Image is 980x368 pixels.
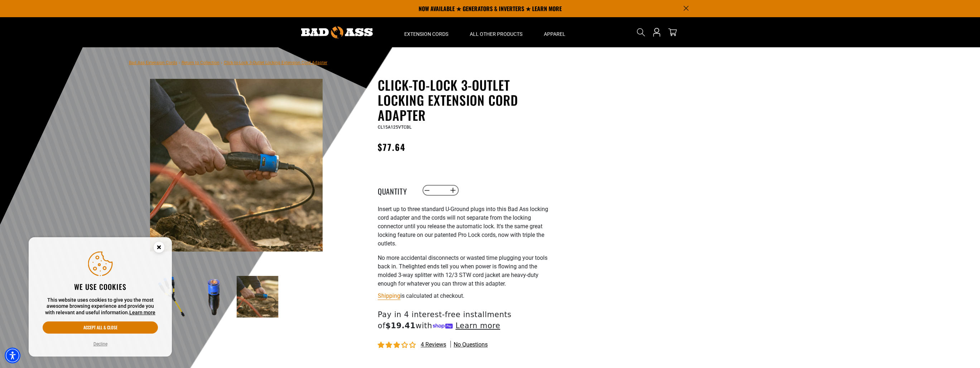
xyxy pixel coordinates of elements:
[378,140,406,153] span: $77.64
[129,310,155,315] a: This website uses cookies to give you the most awesome browsing experience and provide you with r...
[470,31,522,37] span: All Other Products
[378,186,414,195] label: Quantity
[378,342,417,349] span: 3.00 stars
[91,340,110,348] button: Decline
[459,17,533,47] summary: All Other Products
[635,27,647,38] summary: Search
[394,17,459,47] summary: Extension Cords
[544,31,565,37] span: Apparel
[378,292,400,299] a: Shipping
[43,297,158,316] p: This website uses cookies to give you the most awesome browsing experience and provide you with r...
[667,28,678,37] a: cart
[129,60,177,65] a: Bad Ass Extension Cords
[378,77,553,123] h1: Click-to-Lock 3-Outlet Locking Extension Cord Adapter
[378,205,553,248] p: I
[378,206,548,247] span: nsert up to three standard U-Ground plugs into this Bad Ass locking cord adapter and the cords wi...
[533,17,576,47] summary: Apparel
[179,60,180,65] span: ›
[454,341,488,349] span: No questions
[182,60,219,65] a: Return to Collection
[404,31,448,37] span: Extension Cords
[378,291,553,301] div: is calculated at checkout.
[651,17,662,47] a: Open this option
[129,58,327,67] nav: breadcrumbs
[146,237,172,259] button: Close this option
[43,321,158,334] button: Accept all & close
[221,60,222,65] span: ›
[378,254,547,287] span: No more accidental disconnects or wasted time plugging your tools back in. The lighted ends tell ...
[421,341,446,348] span: 4 reviews
[378,125,411,130] span: CL15A125VTCBL
[301,27,373,38] img: Bad Ass Extension Cords
[5,348,20,363] div: Accessibility Menu
[224,60,327,65] span: Click-to-Lock 3-Outlet Locking Extension Cord Adapter
[29,237,172,357] aside: Cookie Consent
[43,282,158,291] h2: We use cookies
